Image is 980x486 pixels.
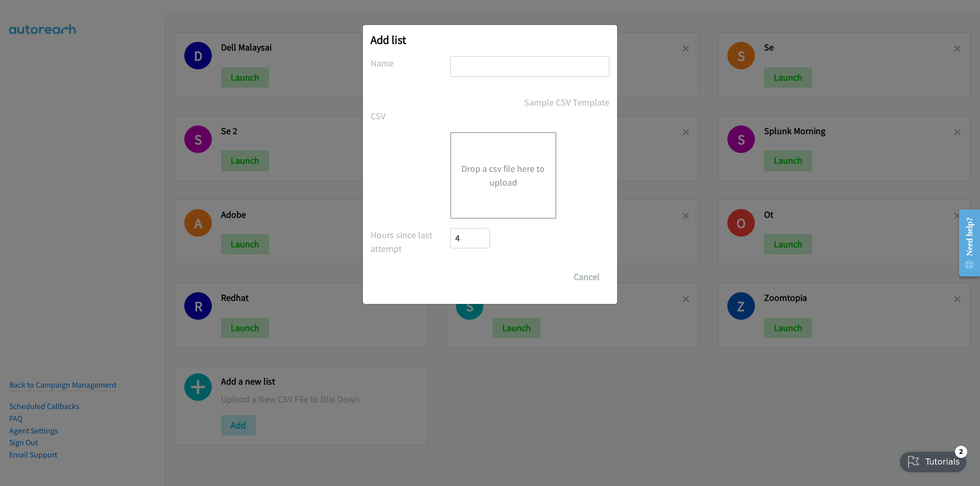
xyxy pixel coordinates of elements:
[564,267,609,287] button: Cancel
[371,109,450,123] label: CSV
[461,162,545,189] button: Drop a csv file here to upload
[894,442,972,478] iframe: Checklist
[524,95,609,109] a: Sample CSV Template
[950,202,980,284] iframe: Resource Center
[371,56,450,70] label: Name
[371,228,450,255] label: Hours since last attempt
[371,33,609,47] h2: Add list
